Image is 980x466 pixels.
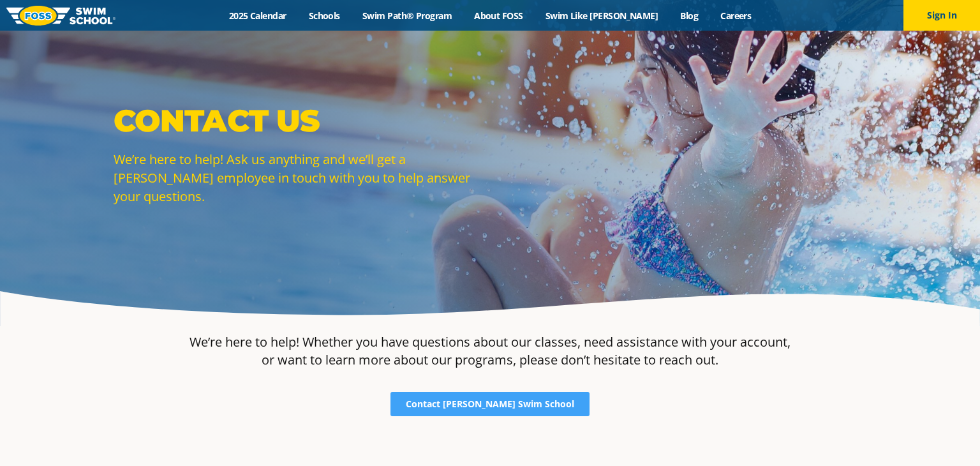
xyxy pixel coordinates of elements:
[218,10,297,22] a: 2025 Calendar
[114,150,484,206] p: We’re here to help! Ask us anything and we’ll get a [PERSON_NAME] employee in touch with you to h...
[669,10,709,22] a: Blog
[114,101,484,140] p: Contact Us
[463,10,535,22] a: About FOSS
[351,10,463,22] a: Swim Path® Program
[189,333,791,369] p: We’re here to help! Whether you have questions about our classes, need assistance with your accou...
[534,10,669,22] a: Swim Like [PERSON_NAME]
[406,400,574,409] span: Contact [PERSON_NAME] Swim School
[709,10,762,22] a: Careers
[390,392,590,416] a: Contact [PERSON_NAME] Swim School
[297,10,351,22] a: Schools
[6,6,115,26] img: FOSS Swim School Logo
